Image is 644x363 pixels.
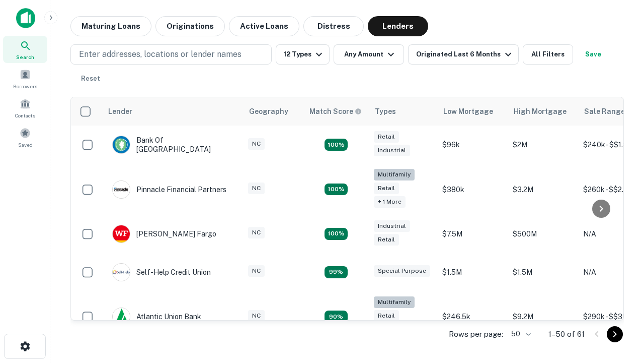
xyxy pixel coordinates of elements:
[325,139,348,151] div: Matching Properties: 15, hasApolloMatch: undefined
[374,145,410,156] div: Industrial
[108,105,132,117] div: Lender
[113,225,130,243] img: picture
[374,265,430,277] div: Special Purpose
[3,124,47,151] a: Saved
[248,310,265,322] div: NC
[577,44,609,65] button: Save your search to get updates of matches that match your search criteria.
[508,253,578,291] td: $1.5M
[113,181,130,198] img: picture
[374,296,415,308] div: Multifamily
[508,291,578,342] td: $9.2M
[70,16,151,36] button: Maturing Loans
[508,126,578,164] td: $2M
[514,105,567,117] div: High Mortgage
[375,105,396,117] div: Types
[15,111,35,119] span: Contacts
[112,308,201,326] div: Atlantic Union Bank
[70,44,272,65] button: Enter addresses, locations or lender names
[584,105,625,117] div: Sale Range
[548,328,585,340] p: 1–50 of 61
[325,184,348,196] div: Matching Properties: 20, hasApolloMatch: undefined
[437,97,508,126] th: Low Mortgage
[113,308,130,325] img: picture
[437,126,508,164] td: $96k
[112,180,226,199] div: Pinnacle Financial Partners
[508,215,578,253] td: $500M
[248,138,265,150] div: NC
[369,97,437,126] th: Types
[374,220,410,232] div: Industrial
[16,53,34,61] span: Search
[325,311,348,323] div: Matching Properties: 10, hasApolloMatch: undefined
[3,65,47,92] a: Borrowers
[408,44,519,65] button: Originated Last 6 Months
[437,253,508,291] td: $1.5M
[416,48,514,60] div: Originated Last 6 Months
[3,94,47,122] a: Contacts
[229,16,299,36] button: Active Loans
[508,164,578,215] td: $3.2M
[374,183,399,194] div: Retail
[325,228,348,240] div: Matching Properties: 14, hasApolloMatch: undefined
[243,97,303,126] th: Geography
[276,44,330,65] button: 12 Types
[112,263,211,281] div: Self-help Credit Union
[112,136,233,154] div: Bank Of [GEOGRAPHIC_DATA]
[303,16,364,36] button: Distress
[374,234,399,246] div: Retail
[248,227,265,238] div: NC
[102,97,243,126] th: Lender
[523,44,573,65] button: All Filters
[374,310,399,322] div: Retail
[155,16,225,36] button: Originations
[248,265,265,277] div: NC
[309,106,360,117] h6: Match Score
[112,225,216,243] div: [PERSON_NAME] Fargo
[437,164,508,215] td: $380k
[437,291,508,342] td: $246.5k
[374,196,406,208] div: + 1 more
[3,36,47,63] a: Search
[248,183,265,194] div: NC
[13,82,37,90] span: Borrowers
[437,215,508,253] td: $7.5M
[449,328,503,340] p: Rows per page:
[374,169,415,180] div: Multifamily
[594,250,644,298] iframe: Chat Widget
[508,97,578,126] th: High Mortgage
[334,44,404,65] button: Any Amount
[16,8,35,28] img: capitalize-icon.png
[113,136,130,153] img: picture
[443,105,493,117] div: Low Mortgage
[507,327,532,341] div: 50
[607,326,623,342] button: Go to next page
[368,16,428,36] button: Lenders
[374,131,399,143] div: Retail
[74,69,107,89] button: Reset
[249,105,288,117] div: Geography
[113,264,130,281] img: picture
[79,48,242,60] p: Enter addresses, locations or lender names
[303,97,369,126] th: Capitalize uses an advanced AI algorithm to match your search with the best lender. The match sco...
[309,106,362,117] div: Capitalize uses an advanced AI algorithm to match your search with the best lender. The match sco...
[325,266,348,278] div: Matching Properties: 11, hasApolloMatch: undefined
[18,141,33,149] span: Saved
